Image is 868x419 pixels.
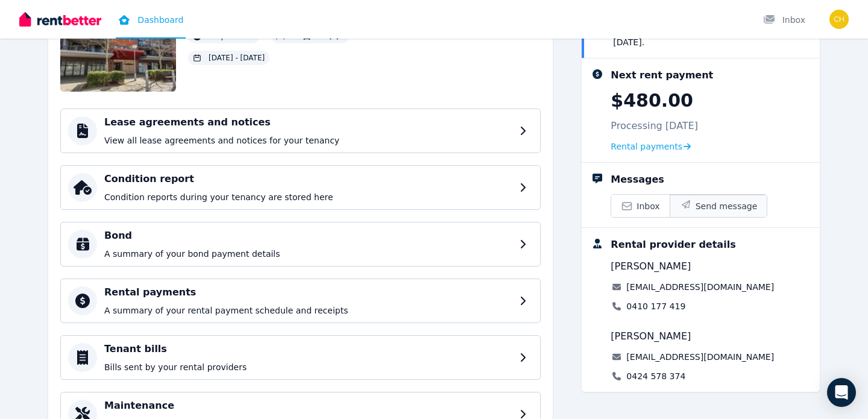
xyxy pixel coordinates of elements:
span: [PERSON_NAME] [611,329,691,344]
img: RentBetter [19,10,101,28]
h4: Condition report [104,172,512,186]
a: Rental payments [611,140,691,153]
div: Messages [611,172,664,187]
a: Inbox [611,195,669,217]
div: Rental provider details [611,238,735,252]
p: $480.00 [611,90,693,112]
div: Open Intercom Messenger [827,378,856,407]
a: [EMAIL_ADDRESS][DOMAIN_NAME] [626,351,774,363]
h4: Lease agreements and notices [104,115,512,130]
img: Property Url [60,5,176,92]
button: Send message [670,195,767,217]
p: View all lease agreements and notices for your tenancy [104,134,512,146]
h4: Maintenance [104,399,512,413]
p: Condition reports during your tenancy are stored here [104,191,512,203]
p: A summary of your bond payment details [104,248,512,260]
div: Next rent payment [611,68,713,83]
h4: Tenant bills [104,342,512,356]
p: Processing [DATE] [611,119,698,133]
span: Rental payments [611,140,682,153]
a: [EMAIL_ADDRESS][DOMAIN_NAME] [626,281,774,293]
a: 0410 177 419 [626,300,685,312]
h4: Bond [104,228,512,243]
span: [DATE] - [DATE] [209,53,265,63]
h4: Rental payments [104,285,512,300]
span: [PERSON_NAME] [611,259,691,274]
p: Bills sent by your rental providers [104,361,512,373]
a: 0424 578 374 [626,370,685,382]
span: Send message [696,200,758,212]
div: Inbox [763,14,805,26]
img: CHARLIE FISHER [829,10,849,29]
p: A summary of your rental payment schedule and receipts [104,304,512,317]
span: Inbox [637,200,659,212]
